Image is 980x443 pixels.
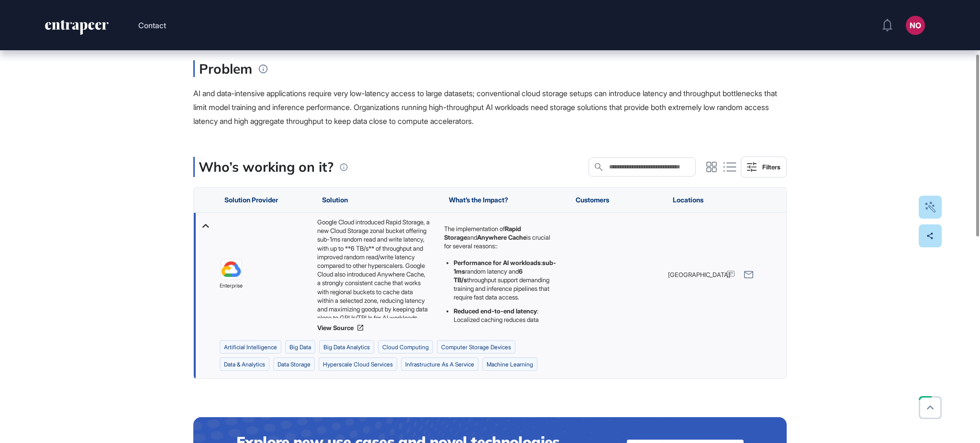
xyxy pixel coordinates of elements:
[576,196,609,204] span: Customers
[273,357,315,371] li: data storage
[454,307,537,315] strong: Reduced end-to-end latency
[437,340,515,354] li: computer storage devices
[317,218,434,318] div: Google Cloud introduced Rapid Storage, a new Cloud Storage zonal bucket offering sub-1ms random r...
[454,258,557,302] li: : random latency and throughput support demanding training and inference pipelines that require f...
[319,357,397,371] li: hyperscale cloud services
[444,225,521,241] strong: Rapid Storage
[224,196,278,204] span: Solution Provider
[322,196,348,204] span: Solution
[668,270,730,279] span: [GEOGRAPHIC_DATA]
[477,234,526,242] strong: Anywhere Cache
[378,340,433,354] li: cloud computing
[44,20,110,38] a: entrapeer-logo
[193,89,777,126] span: AI and data-intensive applications require very low-latency access to large datasets; conventiona...
[220,340,281,354] li: artificial intelligence
[138,19,166,32] button: Contact
[741,156,787,177] button: Filters
[673,196,703,204] span: Locations
[319,340,374,354] li: big data analytics
[482,357,537,371] li: machine learning
[454,267,523,284] strong: 6 TB/s
[762,163,780,171] div: Filters
[285,340,315,354] li: big data
[199,157,334,177] p: Who’s working on it?
[317,324,434,332] a: View Source
[221,260,241,280] img: image
[193,60,252,77] h3: Problem
[401,357,479,371] li: infrastructure as a service
[454,259,556,275] b: sub-1ms
[454,307,557,350] li: : Localized caching reduces data transfer delays and increases effective throughput for GPU/TPU-a...
[220,357,269,371] li: data & analytics
[449,196,508,204] span: What’s the Impact?
[220,282,243,291] span: enterprise
[444,224,557,251] p: The implementation of and is crucial for several reasons::
[221,259,242,280] a: image
[906,16,925,35] button: NO
[454,259,541,266] strong: Performance for AI workloads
